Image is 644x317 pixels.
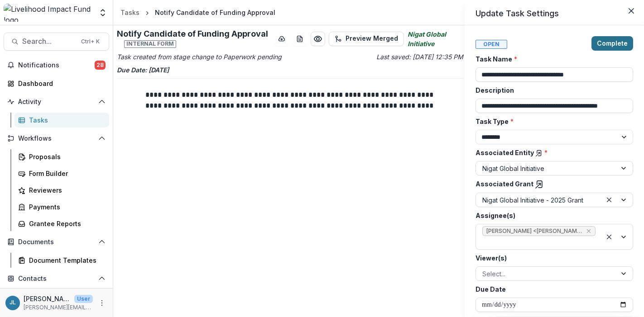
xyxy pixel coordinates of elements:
[591,36,633,51] button: Complete
[476,148,628,157] label: Associated Entity
[476,40,507,49] span: Open
[604,232,615,242] div: Clear selected options
[476,253,628,263] label: Viewer(s)
[476,117,628,126] label: Task Type
[476,179,628,189] label: Associated Grant
[476,85,628,95] label: Description
[604,194,615,205] div: Clear selected options
[476,211,628,220] label: Assignee(s)
[624,4,639,18] button: Close
[585,227,592,236] div: Remove Jane Leu <jane@lifund.org> (jane@lifund.org)
[476,54,628,64] label: Task Name
[486,228,582,234] span: [PERSON_NAME] <[PERSON_NAME][EMAIL_ADDRESS][DOMAIN_NAME]> ([PERSON_NAME][EMAIL_ADDRESS][DOMAIN_NA...
[476,284,628,294] label: Due Date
